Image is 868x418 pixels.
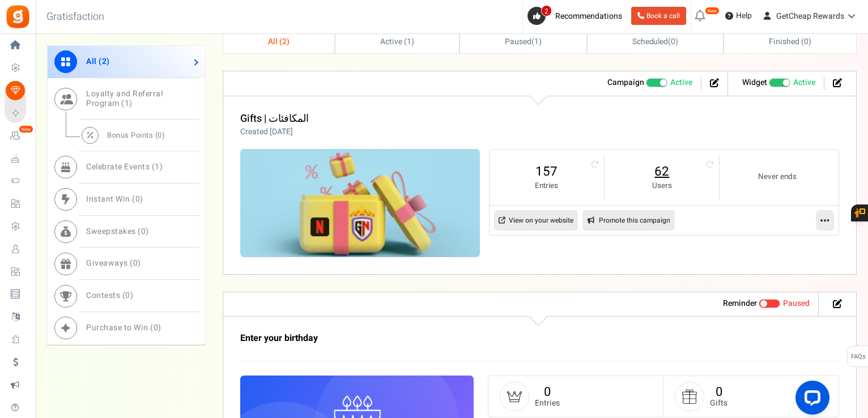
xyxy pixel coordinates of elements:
[125,97,130,109] span: 1
[86,161,163,173] span: Celebrate Events ( )
[742,76,767,88] strong: Widget
[240,334,720,344] h3: Enter your birthday
[541,5,552,16] span: 2
[282,36,287,48] span: 2
[86,225,149,237] span: Sweepstakes ( )
[501,163,593,181] a: 157
[769,36,811,48] span: Finished ( )
[501,181,593,191] small: Entries
[534,36,539,48] span: 1
[86,56,110,67] span: All ( )
[804,36,809,48] span: 0
[407,36,411,48] span: 1
[505,36,542,48] span: ( )
[631,7,686,25] a: Book a call
[102,56,107,67] span: 2
[616,163,708,181] a: 62
[632,36,678,48] span: ( )
[731,172,823,182] small: Never ends
[86,193,143,205] span: Instant Win ( )
[505,36,531,48] span: Paused
[380,36,414,48] span: Active ( )
[582,210,675,231] a: Promote this campaign
[616,181,708,191] small: Users
[19,125,33,133] em: New
[240,111,309,126] a: Gifts | المكافئات
[544,383,551,401] a: 0
[783,297,810,309] span: Paused
[776,10,844,22] span: GetCheap Rewards
[716,383,722,401] a: 0
[154,322,159,334] span: 0
[710,399,727,407] small: Gifts
[34,6,117,28] h3: Gratisfaction
[850,346,866,368] span: FAQs
[734,77,824,90] li: Widget activated
[133,257,138,269] span: 0
[670,77,692,88] span: Active
[86,88,163,109] span: Loyalty and Referral Program ( )
[5,4,31,29] img: Gratisfaction
[240,126,309,138] p: Created [DATE]
[268,36,290,48] span: All ( )
[125,289,130,301] span: 0
[527,7,627,25] a: 2 Recommendations
[158,130,162,140] span: 0
[494,210,578,231] a: View on your website
[793,77,815,88] span: Active
[135,193,141,205] span: 0
[733,10,752,22] span: Help
[86,257,141,269] span: Giveaways ( )
[141,225,146,237] span: 0
[607,76,644,88] strong: Campaign
[535,399,560,407] small: Entries
[705,7,720,15] em: New
[107,130,165,140] span: Bonus Points ( )
[155,161,160,173] span: 1
[86,289,133,301] span: Contests ( )
[555,10,622,22] span: Recommendations
[5,126,31,146] a: New
[86,322,161,334] span: Purchase to Win ( )
[632,36,669,48] span: Scheduled
[723,297,757,309] strong: Reminder
[721,7,756,25] a: Help
[671,36,675,48] span: 0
